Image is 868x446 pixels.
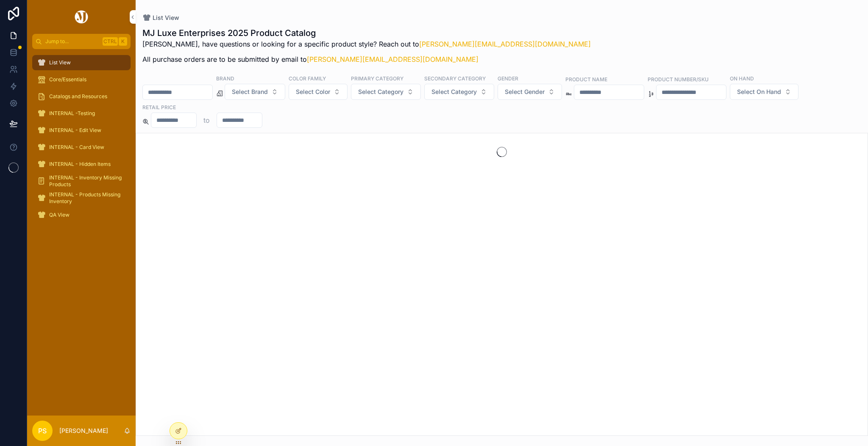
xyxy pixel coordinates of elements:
span: INTERNAL -Testing [49,110,95,117]
span: INTERNAL - Edit View [49,127,101,134]
span: Select Color [296,88,330,96]
a: INTERNAL - Edit View [32,123,131,138]
p: All purchase orders are to be submitted by email to [142,54,591,64]
label: Color Family [289,74,326,82]
span: Select Gender [505,88,545,96]
a: INTERNAL - Card View [32,140,131,155]
span: INTERNAL - Products Missing Inventory [49,191,122,205]
a: List View [142,14,179,22]
p: to [203,115,210,125]
span: PS [38,426,47,436]
button: Select Button [289,84,348,100]
label: Primary Category [351,74,403,82]
span: Jump to... [45,38,99,45]
button: Select Button [730,84,798,100]
label: Brand [216,74,234,82]
a: INTERNAL - Inventory Missing Products [32,173,131,189]
span: INTERNAL - Hidden Items [49,161,111,168]
a: INTERNAL - Products Missing Inventory [32,190,131,206]
span: List View [49,59,71,66]
img: App logo [73,10,89,24]
button: Select Button [498,84,562,100]
label: Product Name [565,75,607,83]
label: On Hand [730,74,754,82]
button: Select Button [351,84,421,100]
a: INTERNAL -Testing [32,106,131,121]
span: Select Brand [232,88,268,96]
span: Select Category [431,88,477,96]
label: Secondary Category [424,74,486,82]
label: Gender [498,74,518,82]
span: QA View [49,212,70,218]
button: Select Button [424,84,494,100]
a: [PERSON_NAME][EMAIL_ADDRESS][DOMAIN_NAME] [419,40,591,48]
span: Select Category [358,88,403,96]
a: [PERSON_NAME][EMAIL_ADDRESS][DOMAIN_NAME] [307,55,479,63]
p: [PERSON_NAME] [59,427,108,435]
span: List View [153,14,179,22]
p: [PERSON_NAME], have questions or looking for a specific product style? Reach out to [142,39,591,49]
a: Core/Essentials [32,72,131,87]
a: QA View [32,207,131,223]
div: scrollable content [27,49,136,234]
span: INTERNAL - Card View [49,144,104,151]
span: K [120,38,126,45]
span: Select On Hand [737,88,781,96]
button: Jump to...CtrlK [32,34,131,49]
span: INTERNAL - Inventory Missing Products [49,174,122,188]
label: Retail Price [142,103,176,111]
span: Catalogs and Resources [49,93,107,100]
a: INTERNAL - Hidden Items [32,157,131,172]
span: Core/Essentials [49,76,86,83]
button: Select Button [225,84,285,100]
label: Product Number/SKU [648,75,709,83]
a: Catalogs and Resources [32,89,131,104]
span: Ctrl [103,37,118,46]
h1: MJ Luxe Enterprises 2025 Product Catalog [142,27,591,39]
a: List View [32,55,131,70]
